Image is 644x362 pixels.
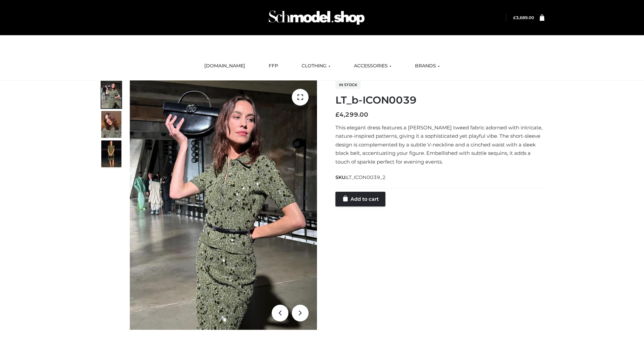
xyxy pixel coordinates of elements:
[101,140,121,167] img: Screenshot-2024-10-29-at-7.00.09%E2%80%AFPM.jpg
[335,173,386,181] span: SKU:
[130,80,317,330] img: LT_b-ICON0039
[101,81,121,108] img: Screenshot-2024-10-29-at-6.59.56%E2%80%AFPM.jpg
[335,111,368,118] bdi: 4,299.00
[513,15,534,20] bdi: 3,689.00
[346,174,386,180] span: LT_ICON0039_2
[101,111,121,138] img: Screenshot-2024-10-29-at-7.00.03%E2%80%AFPM.jpg
[266,4,367,31] img: Schmodel Admin 964
[410,59,445,73] a: BRANDS
[297,59,335,73] a: CLOTHING
[513,15,516,20] span: £
[335,192,385,206] a: Add to cart
[335,123,544,166] p: This elegant dress features a [PERSON_NAME] tweed fabric adorned with intricate, nature-inspired ...
[264,59,283,73] a: FFP
[199,59,250,73] a: [DOMAIN_NAME]
[335,81,361,89] span: In stock
[335,94,544,106] h1: LT_b-ICON0039
[335,111,339,118] span: £
[349,59,396,73] a: ACCESSORIES
[513,15,534,20] a: £3,689.00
